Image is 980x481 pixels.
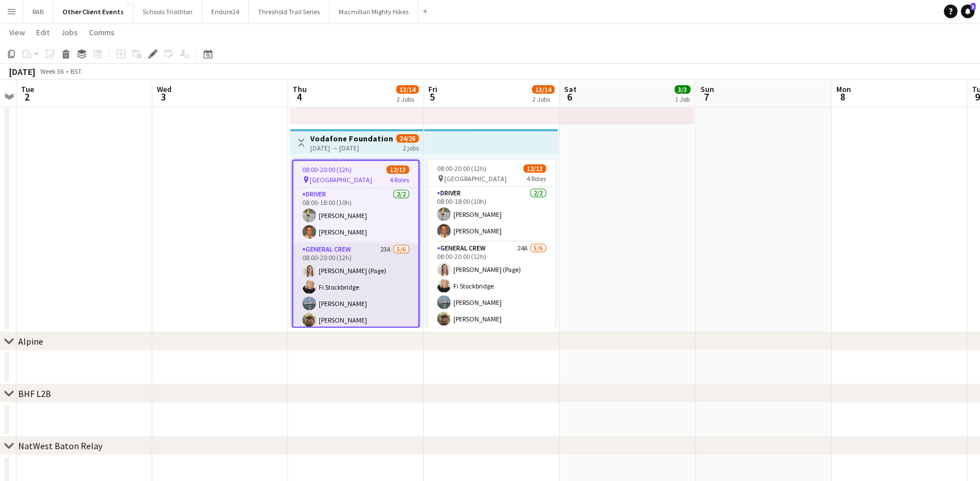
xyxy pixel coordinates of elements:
[155,90,172,103] span: 3
[5,25,30,40] a: View
[310,133,393,144] h3: Vodafone Foundation
[675,95,690,103] div: 1 Job
[700,84,714,94] span: Sun
[157,84,172,94] span: Wed
[386,165,409,174] span: 12/13
[427,90,437,103] span: 5
[310,175,372,184] span: [GEOGRAPHIC_DATA]
[9,66,35,77] div: [DATE]
[428,242,555,363] app-card-role: General Crew24A5/608:00-20:00 (12h)[PERSON_NAME] (Page)Fi Stockbridge[PERSON_NAME][PERSON_NAME]
[9,27,25,37] span: View
[61,27,78,37] span: Jobs
[53,1,134,23] button: Other Client Events
[202,1,249,23] button: Endure24
[523,164,546,173] span: 12/13
[293,84,307,94] span: Thu
[85,25,119,40] a: Comms
[292,160,419,328] app-job-card: 08:00-20:00 (12h)12/13 [GEOGRAPHIC_DATA]4 RolesDriver2/208:00-18:00 (10h)[PERSON_NAME][PERSON_NAM...
[396,134,419,143] span: 24/26
[70,67,82,76] div: BST
[562,90,577,103] span: 6
[330,1,418,23] button: Macmillan Mighty Hikes
[403,143,419,152] div: 2 jobs
[89,27,115,37] span: Comms
[674,85,690,94] span: 3/3
[293,188,418,243] app-card-role: Driver2/208:00-18:00 (10h)[PERSON_NAME][PERSON_NAME]
[390,175,409,184] span: 4 Roles
[249,1,330,23] button: Threshold Trail Series
[428,160,555,328] app-job-card: 08:00-20:00 (12h)12/13 [GEOGRAPHIC_DATA]4 RolesDriver2/208:00-18:00 (10h)[PERSON_NAME][PERSON_NAM...
[32,25,54,40] a: Edit
[18,336,43,347] div: Alpine
[310,144,393,152] div: [DATE] → [DATE]
[18,440,102,451] div: NatWest Baton Relay
[836,84,850,94] span: Mon
[21,84,34,94] span: Tue
[532,85,554,94] span: 13/14
[428,187,555,242] app-card-role: Driver2/208:00-18:00 (10h)[PERSON_NAME][PERSON_NAME]
[396,85,419,94] span: 13/14
[23,1,53,23] button: RAB
[698,90,714,103] span: 7
[18,388,51,399] div: BHF L2B
[444,174,507,183] span: [GEOGRAPHIC_DATA]
[134,1,202,23] button: Schools Triathlon
[834,90,850,103] span: 8
[961,5,974,18] a: 3
[970,3,975,10] span: 3
[19,90,34,103] span: 2
[437,164,486,173] span: 08:00-20:00 (12h)
[36,27,49,37] span: Edit
[37,67,66,76] span: Week 36
[564,84,577,94] span: Sat
[56,25,82,40] a: Jobs
[293,243,418,364] app-card-role: General Crew23A5/608:00-20:00 (12h)[PERSON_NAME] (Page)Fi Stockbridge[PERSON_NAME][PERSON_NAME]
[397,95,418,103] div: 2 Jobs
[532,95,554,103] div: 2 Jobs
[428,84,437,94] span: Fri
[527,174,546,183] span: 4 Roles
[302,165,352,174] span: 08:00-20:00 (12h)
[291,90,307,103] span: 4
